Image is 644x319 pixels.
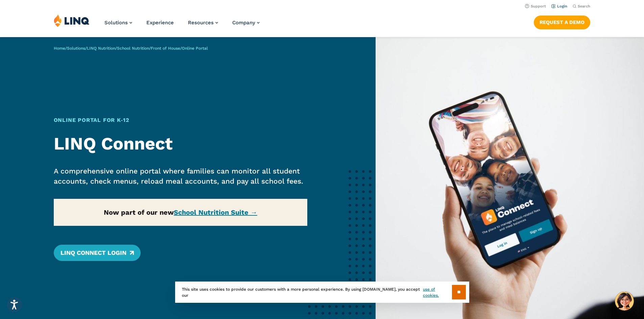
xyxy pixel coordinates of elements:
[188,20,214,26] span: Resources
[104,20,128,26] span: Solutions
[104,208,257,216] strong: Now part of our new
[232,20,255,26] span: Company
[54,116,308,124] h1: Online Portal for K‑12
[54,245,141,261] a: LINQ Connect Login
[54,133,173,154] strong: LINQ Connect
[54,46,208,51] span: / / / / /
[104,20,132,26] a: Solutions
[54,14,90,27] img: LINQ | K‑12 Software
[54,46,65,51] a: Home
[174,208,257,216] a: School Nutrition Suite →
[87,46,115,51] a: LINQ Nutrition
[146,20,174,26] a: Experience
[54,166,308,186] p: A comprehensive online portal where families can monitor all student accounts, check menus, reloa...
[573,4,590,9] button: Open Search Bar
[232,20,260,26] a: Company
[117,46,149,51] a: School Nutrition
[182,46,208,51] span: Online Portal
[423,286,452,298] a: use of cookies.
[578,4,590,8] span: Search
[151,46,180,51] a: Front of House
[551,4,567,8] a: Login
[534,16,590,29] a: Request a Demo
[104,14,260,36] nav: Primary Navigation
[615,292,634,311] button: Hello, have a question? Let’s chat.
[525,4,546,8] a: Support
[67,46,85,51] a: Solutions
[534,14,590,29] nav: Button Navigation
[175,282,469,303] div: This site uses cookies to provide our customers with a more personal experience. By using [DOMAIN...
[188,20,218,26] a: Resources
